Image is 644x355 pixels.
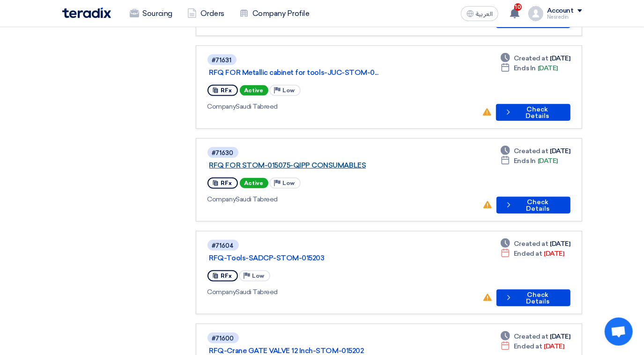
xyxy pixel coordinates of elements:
span: Company [207,195,236,203]
span: Active [240,85,268,96]
a: Orders [180,3,232,24]
span: العربية [476,11,493,17]
div: Open chat [605,318,633,346]
div: #71600 [212,335,234,341]
div: Saudi Tabreed [207,287,475,297]
span: Low [283,180,295,186]
a: Sourcing [122,3,180,24]
span: Low [252,273,265,279]
div: #71604 [212,243,234,249]
div: [DATE] [501,156,558,166]
button: Check Details [496,197,570,214]
div: [DATE] [501,146,570,156]
div: Saudi Tabreed [207,102,474,111]
img: Teradix logo [62,7,111,18]
span: Ended at [514,341,542,351]
img: profile_test.png [528,6,543,21]
span: Company [207,288,236,296]
div: #71631 [212,57,232,63]
span: Created at [514,146,548,156]
span: Created at [514,53,548,63]
span: Low [283,87,295,94]
div: Nesredin [547,15,582,20]
div: #71630 [212,150,234,156]
button: Check Details [496,104,570,121]
span: Ended at [514,249,542,259]
span: Active [240,178,268,188]
a: Company Profile [232,3,317,24]
span: Ends In [514,156,536,166]
button: العربية [461,6,498,21]
a: RFQ-Crane GATE VALVE 12 Inch-STOM-015202 [209,347,444,355]
span: Company [207,103,236,111]
div: Saudi Tabreed [207,194,475,204]
span: 10 [514,3,522,11]
a: RFQ FOR Metallic cabinet for tools-JUC-STOM-0... [209,68,444,77]
div: [DATE] [501,239,570,249]
span: Created at [514,332,548,341]
span: Created at [514,239,548,249]
a: RFQ FOR STOM-015075-QIPP CONSUMABLES [209,161,444,170]
button: Check Details [496,289,570,306]
span: RFx [221,180,232,186]
div: [DATE] [501,63,558,73]
a: RFQ-Tools-SADCP-STOM-015203 [209,254,444,262]
span: RFx [221,273,232,279]
div: [DATE] [501,332,570,341]
div: [DATE] [501,341,564,351]
div: [DATE] [501,53,570,63]
span: RFx [221,87,232,94]
div: [DATE] [501,249,564,259]
span: Ends In [514,63,536,73]
div: Account [547,7,574,15]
